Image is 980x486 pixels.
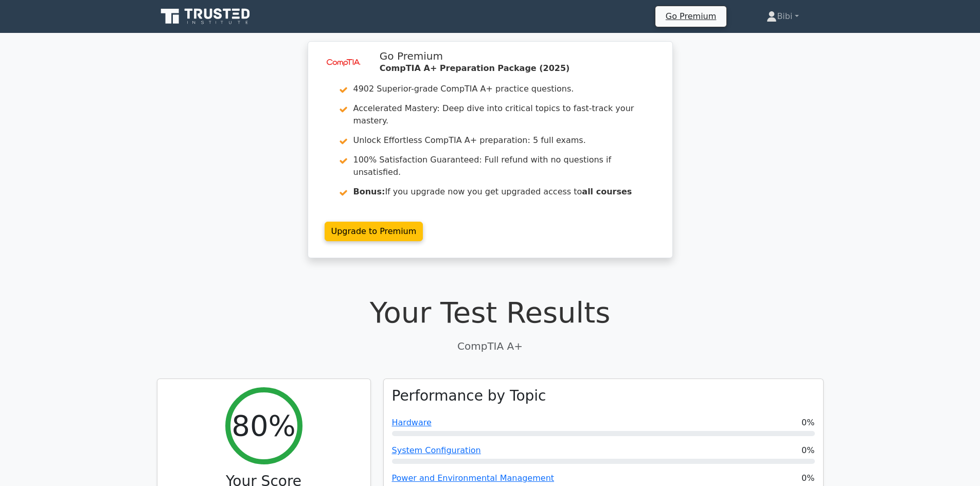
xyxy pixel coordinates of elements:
p: CompTIA A+ [157,338,824,354]
a: System Configuration [392,445,481,455]
a: Go Premium [660,9,722,23]
span: 0% [801,472,814,484]
span: 0% [801,444,814,457]
a: Upgrade to Premium [325,222,423,241]
a: Hardware [392,418,432,427]
span: 0% [801,417,814,429]
a: Power and Environmental Management [392,473,555,483]
h3: Performance by Topic [392,387,546,405]
a: Bibi [742,6,823,27]
h1: Your Test Results [157,295,824,330]
h2: 80% [231,408,295,443]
